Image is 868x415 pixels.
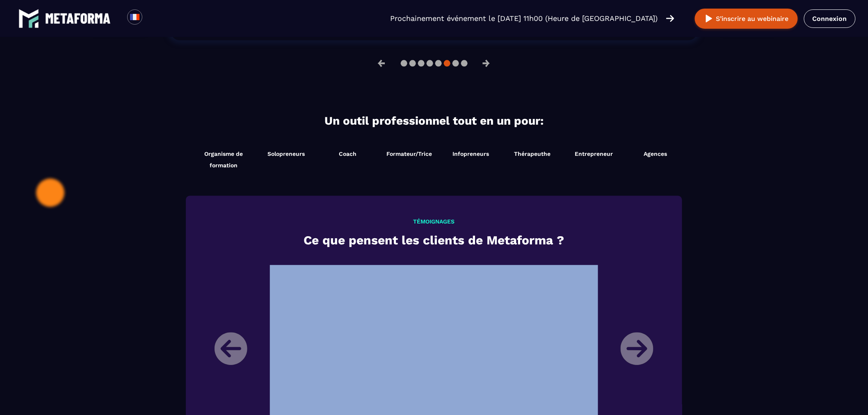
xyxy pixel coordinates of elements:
img: logo [45,13,111,24]
input: Search for option [149,14,155,23]
button: → [476,53,497,73]
img: arrow-right [666,14,674,23]
span: Coach [339,150,357,157]
img: fr [130,12,140,22]
span: Entrepreneur [575,150,613,157]
div: Search for option [142,9,162,27]
a: Connexion [804,9,856,28]
span: Thérapeuthe [514,150,551,157]
img: play [704,14,714,24]
h2: Un outil professionnel tout en un pour: [188,114,680,128]
span: Formateur/Trice [387,150,432,157]
button: ← [371,53,393,73]
h2: Ce que pensent les clients de Metaforma ? [208,231,660,249]
p: Prochainement événement le [DATE] 11h00 (Heure de [GEOGRAPHIC_DATA]) [390,13,658,24]
button: S’inscrire au webinaire [695,9,798,29]
span: Organisme de formation [194,148,254,171]
img: logo [18,8,39,29]
span: Agences [644,150,667,157]
span: Infopreneurs [453,150,489,157]
span: Solopreneurs [268,150,305,157]
h3: TÉMOIGNAGES [208,218,660,225]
